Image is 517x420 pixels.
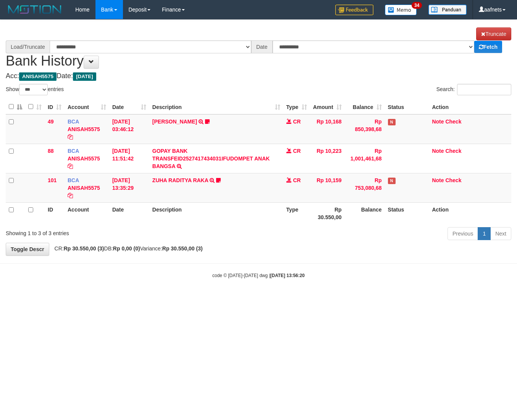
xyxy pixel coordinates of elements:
[6,4,64,15] img: MOTION_logo.png
[25,99,45,114] th: : activate to sort column ascending
[6,99,25,114] th: : activate to sort column descending
[149,202,283,224] th: Description
[445,148,461,154] a: Check
[385,202,429,224] th: Status
[432,177,444,183] a: Note
[68,163,73,169] a: Copy ANISAH5575 to clipboard
[6,84,64,95] label: Show entries
[212,273,305,278] small: code © [DATE]-[DATE] dwg |
[445,177,461,183] a: Check
[149,99,283,114] th: Description: activate to sort column ascending
[283,202,310,224] th: Type
[162,245,203,252] strong: Rp 30.550,00 (3)
[64,245,104,252] strong: Rp 30.550,00 (3)
[19,84,48,95] select: Showentries
[283,99,310,114] th: Type: activate to sort column ascending
[113,245,140,252] strong: Rp 0,00 (0)
[293,177,301,183] span: CR
[432,119,444,125] a: Note
[109,144,149,173] td: [DATE] 11:51:42
[335,5,373,15] img: Feedback.jpg
[310,99,345,114] th: Amount: activate to sort column ascending
[388,119,396,125] span: Has Note
[65,99,109,114] th: Account: activate to sort column ascending
[428,5,467,15] img: panduan.png
[345,202,385,224] th: Balance
[48,177,57,183] span: 101
[457,84,511,95] input: Search:
[65,202,109,224] th: Account
[6,226,210,237] div: Showing 1 to 3 of 3 entries
[45,99,65,114] th: ID: activate to sort column ascending
[68,126,100,132] a: ANISAH5575
[476,27,511,40] a: Truncate
[345,144,385,173] td: Rp 1,001,461,68
[152,177,208,183] a: ZUHA RADITYA RAKA
[109,173,149,202] td: [DATE] 13:35:29
[310,144,345,173] td: Rp 10,223
[152,148,270,169] a: GOPAY BANK TRANSFEID2527417434031IFUDOMPET ANAK BANGSA
[251,40,273,53] div: Date
[345,114,385,144] td: Rp 850,398,68
[293,119,301,125] span: CR
[68,134,73,140] a: Copy ANISAH5575 to clipboard
[68,185,100,191] a: ANISAH5575
[345,173,385,202] td: Rp 753,080,68
[6,243,49,256] a: Toggle Descr
[152,119,197,125] a: [PERSON_NAME]
[429,99,511,114] th: Action
[436,84,511,95] label: Search:
[432,148,444,154] a: Note
[109,114,149,144] td: [DATE] 03:46:12
[68,192,73,199] a: Copy ANISAH5575 to clipboard
[490,227,511,240] a: Next
[6,27,511,69] h1: Bank History
[19,72,57,81] span: ANISAH5575
[293,148,301,154] span: CR
[48,148,54,154] span: 88
[429,202,511,224] th: Action
[412,2,422,9] span: 34
[68,148,79,154] span: BCA
[385,99,429,114] th: Status
[478,227,491,240] a: 1
[109,99,149,114] th: Date: activate to sort column ascending
[6,40,50,53] div: Load/Truncate
[345,99,385,114] th: Balance: activate to sort column ascending
[51,245,203,252] span: CR: DB: Variance:
[73,72,96,81] span: [DATE]
[310,202,345,224] th: Rp 30.550,00
[6,72,511,80] h4: Acc: Date:
[310,114,345,144] td: Rp 10,168
[310,173,345,202] td: Rp 10,159
[68,155,100,162] a: ANISAH5575
[109,202,149,224] th: Date
[48,119,54,125] span: 49
[445,119,461,125] a: Check
[68,119,79,125] span: BCA
[270,273,305,278] strong: [DATE] 13:56:20
[448,227,478,240] a: Previous
[474,41,502,53] a: Fetch
[388,178,396,184] span: Has Note
[68,177,79,183] span: BCA
[385,5,417,15] img: Button%20Memo.svg
[45,202,65,224] th: ID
